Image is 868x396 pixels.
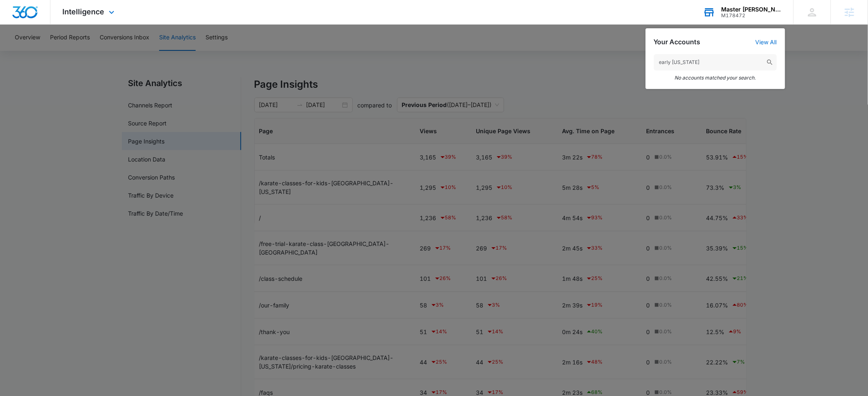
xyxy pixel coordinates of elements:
span: Intelligence [63,7,105,16]
div: account name [722,6,781,13]
div: account id [722,13,781,18]
h2: Your Accounts [654,38,701,46]
a: View All [756,39,777,46]
em: No accounts matched your search. [654,75,777,81]
input: Search Accounts [654,54,777,71]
